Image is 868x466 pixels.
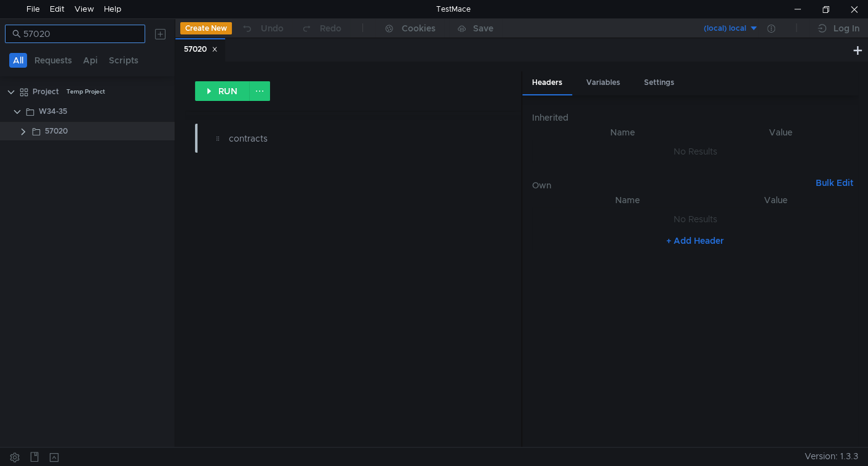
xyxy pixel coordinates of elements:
[180,22,232,34] button: Create New
[703,193,848,207] th: Value
[673,214,717,225] nz-embed-empty: No Results
[673,18,759,38] button: (local) local
[33,82,59,101] div: Project
[634,71,684,94] div: Settings
[292,19,350,38] button: Redo
[232,19,292,38] button: Undo
[805,448,858,465] span: Version: 1.3.3
[552,193,703,207] th: Name
[811,175,858,190] button: Bulk Edit
[45,122,68,140] div: 57020
[704,23,746,34] div: (local) local
[39,102,67,121] div: W34-35
[473,24,493,33] div: Save
[703,125,858,140] th: Value
[532,178,811,193] h6: Own
[9,53,27,68] button: All
[261,21,284,36] div: Undo
[66,82,105,101] div: Temp Project
[79,53,102,68] button: Api
[673,146,717,157] nz-embed-empty: No Results
[229,132,416,145] div: contracts
[542,125,703,140] th: Name
[661,233,729,248] button: + Add Header
[834,21,859,36] div: Log In
[522,71,572,95] div: Headers
[105,53,142,68] button: Scripts
[576,71,630,94] div: Variables
[184,43,218,56] div: 57020
[31,53,76,68] button: Requests
[532,110,858,125] h6: Inherited
[195,81,250,101] button: RUN
[402,21,436,36] div: Cookies
[23,27,138,41] input: Search...
[320,21,341,36] div: Redo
